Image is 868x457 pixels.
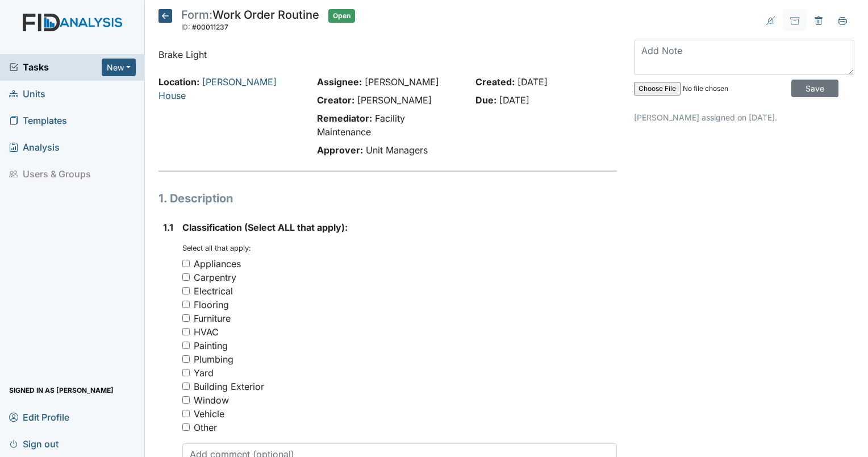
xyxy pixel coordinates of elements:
strong: Due: [475,94,496,106]
span: Unit Managers [366,144,428,156]
label: 1.1 [163,221,173,234]
div: Appliances [194,257,241,271]
input: Flooring [182,301,190,308]
strong: Creator: [317,94,354,106]
span: Classification (Select ALL that apply): [182,222,348,233]
span: Open [328,9,355,23]
span: Signed in as [PERSON_NAME] [9,381,114,399]
span: Sign out [9,435,59,452]
input: Appliances [182,260,190,267]
input: Painting [182,342,190,349]
input: Vehicle [182,410,190,417]
strong: Remediator: [317,113,372,124]
div: Work Order Routine [181,9,319,34]
span: [PERSON_NAME] [357,94,432,106]
strong: Approver: [317,144,363,156]
span: [DATE] [499,94,529,106]
div: Vehicle [194,407,224,421]
input: Furniture [182,314,190,322]
span: Analysis [9,139,60,156]
input: Electrical [182,287,190,294]
div: Plumbing [194,352,233,366]
strong: Created: [475,76,515,88]
input: Yard [182,369,190,376]
div: Furniture [194,311,231,325]
a: [PERSON_NAME] House [158,76,277,101]
h1: 1. Description [158,190,617,207]
input: Building Exterior [182,383,190,390]
span: #00011237 [192,23,228,31]
div: Painting [194,339,228,352]
span: [DATE] [518,76,548,88]
div: Other [194,421,217,434]
button: New [102,59,136,76]
span: Edit Profile [9,408,69,426]
a: Tasks [9,60,102,74]
div: Window [194,393,229,407]
small: Select all that apply: [182,244,251,252]
span: ID: [181,23,190,31]
input: HVAC [182,328,190,335]
span: Form: [181,8,212,22]
p: [PERSON_NAME] assigned on [DATE]. [634,111,854,123]
p: Brake Light [158,48,617,61]
div: Electrical [194,284,233,298]
strong: Assignee: [317,76,362,88]
span: Units [9,85,45,103]
span: Templates [9,112,67,130]
input: Carpentry [182,273,190,281]
input: Plumbing [182,355,190,363]
strong: Location: [158,76,199,88]
input: Other [182,423,190,431]
div: Building Exterior [194,380,264,393]
div: Carpentry [194,271,236,284]
div: Flooring [194,298,229,311]
input: Save [791,80,838,97]
div: Yard [194,366,214,380]
div: HVAC [194,325,219,339]
span: [PERSON_NAME] [365,76,439,88]
input: Window [182,396,190,404]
